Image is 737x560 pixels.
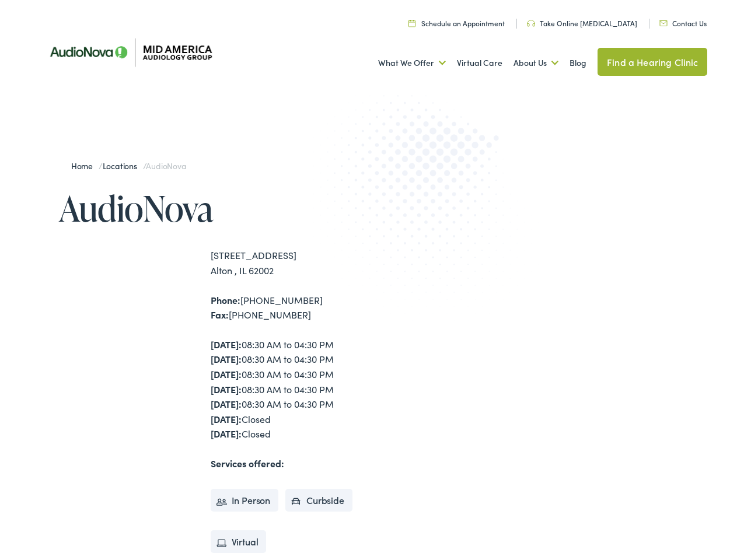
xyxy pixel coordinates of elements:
[659,18,707,28] a: Contact Us
[211,457,284,470] strong: Services offered:
[211,383,242,395] strong: [DATE]:
[527,20,535,27] img: utility icon
[59,189,369,228] h1: AudioNova
[71,160,186,171] span: / /
[146,160,186,171] span: AudioNova
[408,19,415,27] img: utility icon
[71,160,99,171] a: Home
[211,397,242,410] strong: [DATE]:
[285,489,352,512] li: Curbside
[457,41,502,85] a: Virtual Care
[211,367,242,380] strong: [DATE]:
[211,293,369,323] div: [PHONE_NUMBER] [PHONE_NUMBER]
[598,48,707,76] a: Find a Hearing Clinic
[514,41,558,85] a: About Us
[211,412,242,425] strong: [DATE]:
[408,18,505,28] a: Schedule an Appointment
[378,41,446,85] a: What We Offer
[211,352,242,365] strong: [DATE]:
[211,489,279,512] li: In Person
[659,20,668,26] img: utility icon
[570,41,586,85] a: Blog
[211,337,369,442] div: 08:30 AM to 04:30 PM 08:30 AM to 04:30 PM 08:30 AM to 04:30 PM 08:30 AM to 04:30 PM 08:30 AM to 0...
[211,427,242,440] strong: [DATE]:
[211,248,369,278] div: [STREET_ADDRESS] Alton , IL 62002
[211,530,267,554] li: Virtual
[211,293,240,306] strong: Phone:
[527,18,637,28] a: Take Online [MEDICAL_DATA]
[211,308,229,321] strong: Fax:
[103,160,143,171] a: Locations
[211,338,242,351] strong: [DATE]:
